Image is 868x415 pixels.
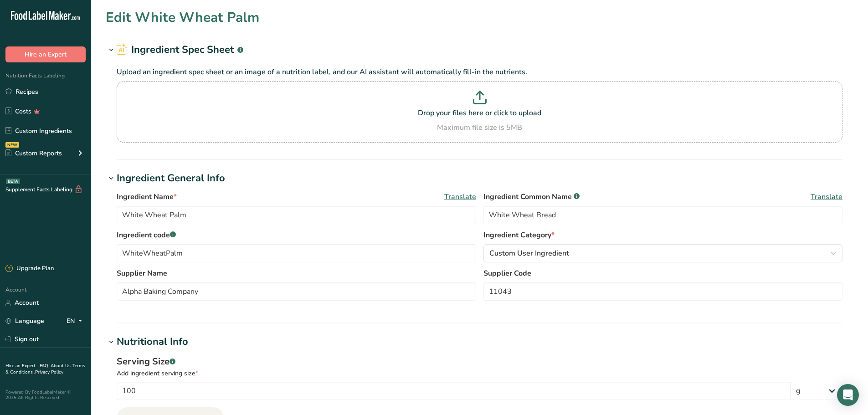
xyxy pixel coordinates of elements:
a: Privacy Policy [35,369,63,375]
div: Powered By FoodLabelMaker © 2025 All Rights Reserved [5,389,86,400]
div: Open Intercom Messenger [837,384,859,406]
div: Add ingredient serving size [117,369,842,378]
input: Type your supplier code here [483,282,843,301]
span: Translate [444,191,476,202]
input: Type your ingredient code here [117,244,476,262]
span: Translate [811,191,842,202]
span: Ingredient Name [117,191,177,202]
div: Custom Reports [5,149,62,158]
a: Language [5,313,44,329]
label: Ingredient Category [483,230,843,241]
label: Supplier Code [483,268,843,279]
div: Ingredient General Info [117,171,225,186]
button: Hire an Expert [5,46,86,62]
span: Ingredient Common Name [483,191,580,202]
button: Custom User Ingredient [483,244,843,262]
div: Nutritional Info [117,334,188,349]
div: Upgrade Plan [5,264,54,273]
h1: Edit White Wheat Palm [106,7,259,28]
h2: Ingredient Spec Sheet [117,42,243,57]
p: Drop your files here or click to upload [119,108,840,118]
input: Type your serving size here [117,382,791,400]
div: Maximum file size is 5MB [119,122,840,133]
input: Type an alternate ingredient name if you have [483,206,843,224]
span: Custom User Ingredient [489,248,569,259]
div: EN [67,316,86,327]
p: Upload an ingredient spec sheet or an image of a nutrition label, and our AI assistant will autom... [117,67,842,77]
a: Hire an Expert . [5,363,38,369]
div: BETA [6,179,20,184]
input: Type your supplier name here [117,282,476,301]
input: Type your ingredient name here [117,206,476,224]
a: About Us . [51,363,72,369]
div: NEW [5,142,19,148]
a: FAQ . [40,363,51,369]
label: Supplier Name [117,268,476,279]
div: Serving Size [117,355,842,369]
label: Ingredient code [117,230,476,241]
a: Terms & Conditions . [5,363,85,375]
